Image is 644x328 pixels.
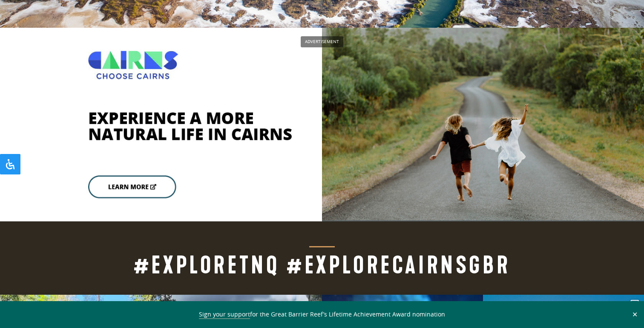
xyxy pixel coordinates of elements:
svg: Open Accessibility Panel [5,159,15,169]
a: Sign your support [199,310,250,319]
button: Close [630,311,640,318]
h2: #exploreTNQ #explorecairnsGBR [58,246,586,280]
span: Advertisement [301,36,343,47]
span: for the Great Barrier Reef’s Lifetime Achievement Award nomination [199,310,445,319]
